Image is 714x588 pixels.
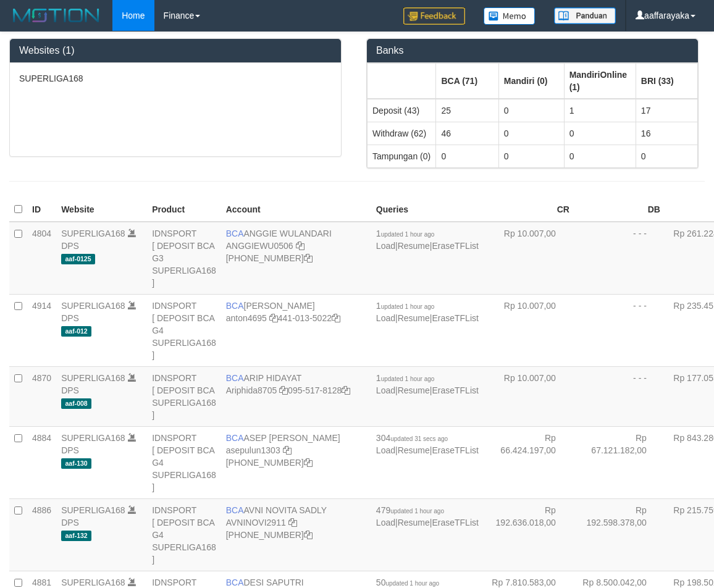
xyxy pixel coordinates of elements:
span: updated 31 secs ago [390,435,448,442]
a: Copy 0955178128 to clipboard [342,385,350,395]
span: 304 [376,433,448,443]
a: EraseTFList [432,445,478,455]
td: Tampungan (0) [367,145,436,167]
span: aaf-0125 [61,254,95,264]
a: SUPERLIGA168 [61,505,125,515]
td: DPS [56,294,147,366]
td: 0 [564,122,636,145]
span: 1 [376,301,435,311]
a: Copy 4062280135 to clipboard [304,530,313,540]
span: updated 1 hour ago [381,231,435,238]
th: CR [484,198,574,222]
span: | | [376,505,479,527]
a: EraseTFList [432,241,478,251]
span: | | [376,229,479,251]
span: BCA [226,229,244,238]
a: EraseTFList [432,518,478,527]
span: aaf-008 [61,398,91,409]
a: Copy ANGGIEWU0506 to clipboard [296,241,304,251]
td: IDNSPORT [ DEPOSIT BCA G4 SUPERLIGA168 ] [147,294,221,366]
span: | | [376,301,479,323]
a: Copy 4410135022 to clipboard [332,313,340,323]
a: Resume [398,241,430,251]
th: Group: activate to sort column ascending [564,63,636,99]
span: BCA [226,577,244,587]
td: [PERSON_NAME] 441-013-5022 [221,294,371,366]
td: ARIP HIDAYAT 095-517-8128 [221,366,371,426]
span: | | [376,433,479,455]
a: Resume [398,313,430,323]
img: Button%20Memo.svg [484,7,535,25]
span: BCA [226,301,244,311]
span: 1 [376,373,435,383]
td: 4870 [27,366,56,426]
td: - - - [574,222,665,295]
h3: Banks [376,45,689,56]
td: ASEP [PERSON_NAME] [PHONE_NUMBER] [221,426,371,498]
td: 1 [564,99,636,122]
a: Ariphida8705 [226,385,277,395]
img: panduan.png [554,7,616,24]
td: AVNI NOVITA SADLY [PHONE_NUMBER] [221,498,371,571]
a: ANGGIEWU0506 [226,241,293,251]
span: 479 [376,505,444,515]
td: ANGGIE WULANDARI [PHONE_NUMBER] [221,222,371,295]
td: Rp 10.007,00 [484,366,574,426]
th: Account [221,198,371,222]
td: Deposit (43) [367,99,436,122]
td: 0 [498,122,564,145]
span: updated 1 hour ago [390,508,444,514]
td: 4884 [27,426,56,498]
td: Rp 67.121.182,00 [574,426,665,498]
span: aaf-132 [61,531,91,541]
a: Copy 4062281875 to clipboard [304,458,313,468]
h3: Websites (1) [19,45,332,56]
img: Feedback.jpg [403,7,465,25]
td: 0 [436,145,498,167]
a: Load [376,445,395,455]
th: Product [147,198,221,222]
a: Load [376,241,395,251]
p: SUPERLIGA168 [19,72,332,85]
a: Copy 4062213373 to clipboard [304,253,313,263]
th: ID [27,198,56,222]
th: Website [56,198,147,222]
span: updated 1 hour ago [385,580,439,587]
a: Load [376,518,395,527]
td: 0 [498,145,564,167]
a: Copy anton4695 to clipboard [269,313,278,323]
th: DB [574,198,665,222]
a: asepulun1303 [226,445,280,455]
span: | | [376,373,479,395]
a: AVNINOVI2911 [226,518,286,527]
td: Rp 66.424.197,00 [484,426,574,498]
span: updated 1 hour ago [381,376,435,382]
a: anton4695 [226,313,267,323]
td: DPS [56,222,147,295]
a: Copy asepulun1303 to clipboard [283,445,292,455]
td: 17 [636,99,697,122]
td: DPS [56,366,147,426]
a: SUPERLIGA168 [61,301,125,311]
a: Copy Ariphida8705 to clipboard [279,385,288,395]
span: 1 [376,229,435,238]
td: 4804 [27,222,56,295]
a: SUPERLIGA168 [61,577,125,587]
td: Withdraw (62) [367,122,436,145]
td: 4914 [27,294,56,366]
td: 4886 [27,498,56,571]
th: Group: activate to sort column ascending [436,63,498,99]
td: 0 [498,99,564,122]
td: DPS [56,498,147,571]
td: IDNSPORT [ DEPOSIT BCA G4 SUPERLIGA168 ] [147,498,221,571]
img: MOTION_logo.png [9,6,103,25]
span: aaf-130 [61,458,91,469]
span: 50 [376,577,439,587]
a: SUPERLIGA168 [61,373,125,383]
td: Rp 10.007,00 [484,294,574,366]
th: Group: activate to sort column ascending [367,63,436,99]
td: DPS [56,426,147,498]
a: EraseTFList [432,313,478,323]
span: aaf-012 [61,326,91,337]
a: SUPERLIGA168 [61,229,125,238]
